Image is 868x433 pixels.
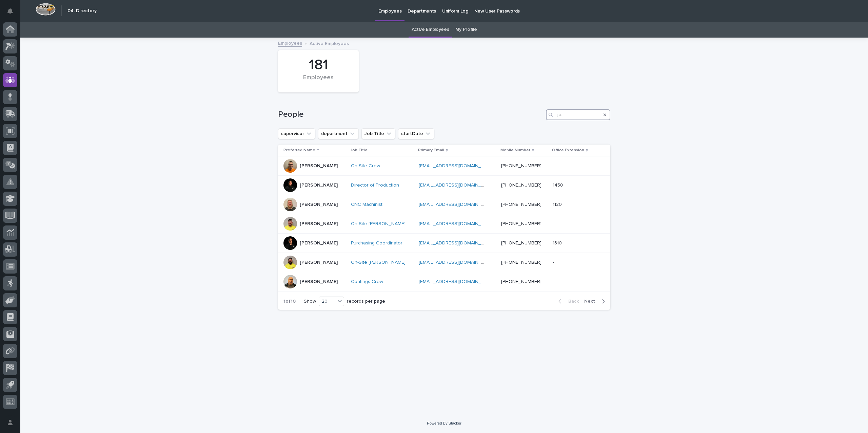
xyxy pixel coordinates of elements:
a: [PHONE_NUMBER] [501,260,541,265]
p: [PERSON_NAME] [300,202,338,208]
a: [PHONE_NUMBER] [501,202,541,207]
a: Purchasing Coordinator [351,240,402,246]
p: Show [304,299,316,304]
p: - [553,278,555,285]
tr: [PERSON_NAME]On-Site [PERSON_NAME] [EMAIL_ADDRESS][DOMAIN_NAME] [PHONE_NUMBER]-- [278,253,610,272]
p: Mobile Number [500,147,530,154]
a: [EMAIL_ADDRESS][DOMAIN_NAME] [419,279,495,284]
p: records per page [347,299,385,304]
a: On-Site Crew [351,163,380,169]
p: 1 of 10 [278,293,301,310]
a: [EMAIL_ADDRESS][DOMAIN_NAME] [419,260,495,265]
tr: [PERSON_NAME]On-Site [PERSON_NAME] [EMAIL_ADDRESS][DOMAIN_NAME] [PHONE_NUMBER]-- [278,214,610,234]
a: On-Site [PERSON_NAME] [351,260,406,265]
p: Job Title [350,147,368,154]
button: Job Title [361,128,395,139]
p: Active Employees [310,39,349,47]
a: Coatings Crew [351,279,383,285]
a: [PHONE_NUMBER] [501,183,541,188]
button: Next [581,298,610,304]
span: Next [584,299,599,304]
div: 181 [290,57,347,73]
p: [PERSON_NAME] [300,163,338,169]
div: Notifications [8,8,17,19]
a: My Profile [455,22,477,38]
a: [EMAIL_ADDRESS][DOMAIN_NAME] [419,183,495,188]
a: CNC Machinist [351,202,382,208]
a: [PHONE_NUMBER] [501,221,541,226]
button: startDate [398,128,434,139]
p: Preferred Name [283,147,315,154]
a: [PHONE_NUMBER] [501,279,541,284]
a: Active Employees [412,22,449,38]
tr: [PERSON_NAME]Director of Production [EMAIL_ADDRESS][DOMAIN_NAME] [PHONE_NUMBER]14501450 [278,176,610,195]
div: 20 [319,298,335,305]
tr: [PERSON_NAME]Coatings Crew [EMAIL_ADDRESS][DOMAIN_NAME] [PHONE_NUMBER]-- [278,272,610,291]
a: [EMAIL_ADDRESS][DOMAIN_NAME] [419,164,495,168]
p: - [553,162,555,169]
a: Powered By Stacker [427,421,461,425]
a: [PHONE_NUMBER] [501,164,541,168]
button: supervisor [278,128,315,139]
p: - [553,258,555,265]
p: Office Extension [552,147,584,154]
button: Notifications [3,4,17,18]
tr: [PERSON_NAME]On-Site Crew [EMAIL_ADDRESS][DOMAIN_NAME] [PHONE_NUMBER]-- [278,156,610,176]
input: Search [546,109,610,120]
div: Employees [290,74,347,88]
a: [EMAIL_ADDRESS][DOMAIN_NAME] [419,202,495,207]
p: [PERSON_NAME] [300,182,338,188]
a: Director of Production [351,182,399,188]
p: - [553,220,555,227]
p: [PERSON_NAME] [300,240,338,246]
a: [EMAIL_ADDRESS][DOMAIN_NAME] [419,221,495,226]
h1: People [278,110,543,120]
img: Workspace Logo [36,3,56,16]
tr: [PERSON_NAME]CNC Machinist [EMAIL_ADDRESS][DOMAIN_NAME] [PHONE_NUMBER]11201120 [278,195,610,214]
p: [PERSON_NAME] [300,221,338,227]
p: Primary Email [418,147,444,154]
tr: [PERSON_NAME]Purchasing Coordinator [EMAIL_ADDRESS][DOMAIN_NAME] [PHONE_NUMBER]13101310 [278,234,610,253]
a: Employees [278,39,302,47]
a: [PHONE_NUMBER] [501,241,541,245]
span: Back [564,299,579,304]
p: 1450 [553,181,565,188]
h2: 04. Directory [67,8,97,14]
a: [EMAIL_ADDRESS][DOMAIN_NAME] [419,241,495,245]
p: 1120 [553,200,563,208]
a: On-Site [PERSON_NAME] [351,221,406,227]
p: 1310 [553,239,563,246]
p: [PERSON_NAME] [300,279,338,285]
p: [PERSON_NAME] [300,260,338,265]
button: Back [553,298,581,304]
button: department [318,128,359,139]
